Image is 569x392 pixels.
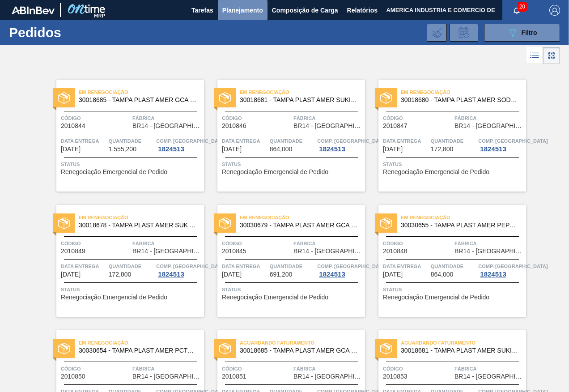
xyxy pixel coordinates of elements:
span: 2010845 [222,248,246,255]
span: Fábrica [132,364,202,373]
button: Filtro [484,24,560,42]
span: Quantidade [431,136,476,145]
span: 30018681 - TAMPA PLAST AMER SUKITA S/LINER [240,97,358,103]
span: 05/09/2025 [61,146,81,153]
span: Em renegociação [401,88,526,97]
span: Código [383,239,452,248]
span: 30030654 - TAMPA PLAST AMER PCTW NIV24 [79,347,197,354]
a: Comp. [GEOGRAPHIC_DATA]1824513 [478,262,524,278]
span: Relatórios [347,5,378,16]
span: 2010844 [61,123,85,129]
span: Comp. Carga [317,262,386,271]
span: 172,800 [109,271,132,278]
span: Renegociação Emergencial de Pedido [222,294,328,301]
span: 2010853 [383,373,408,380]
span: 2010850 [61,373,85,380]
span: 05/09/2025 [222,146,242,153]
span: BR14 - Curitibana [293,123,363,129]
a: Comp. [GEOGRAPHIC_DATA]1824513 [156,136,202,153]
div: Solicitação de Revisão de Pedidos [450,24,478,42]
span: 05/09/2025 [383,271,403,278]
a: statusEm renegociação30018685 - TAMPA PLAST AMER GCA S/LINERCódigo2010844FábricaBR14 - [GEOGRAPHI... [43,80,204,192]
img: status [58,217,70,229]
span: Data entrega [222,136,268,145]
span: 1.555,200 [109,146,136,153]
span: Status [383,285,524,294]
span: Composição de Carga [272,5,338,16]
span: Quantidade [270,262,315,271]
span: 30018678 - TAMPA PLAST AMER SUK TUBAINA S/LINER [79,222,197,229]
img: status [380,92,392,104]
span: Código [222,364,291,373]
img: status [58,92,70,104]
span: Comp. Carga [156,136,225,145]
span: Quantidade [270,136,315,145]
span: Comp. Carga [478,136,548,145]
span: Aguardando Faturamento [401,338,526,347]
span: 864,000 [270,146,293,153]
span: Quantidade [109,136,154,145]
span: 05/09/2025 [61,271,81,278]
span: Planejamento [222,5,263,16]
span: Em renegociação [240,88,365,97]
button: Notificações [502,4,531,17]
img: status [219,217,231,229]
div: 1824513 [478,271,508,278]
span: BR14 - Curitibana [132,373,202,380]
span: 691,200 [270,271,293,278]
div: 1824513 [317,145,347,153]
span: BR14 - Curitibana [132,248,202,255]
span: Renegociação Emergencial de Pedido [383,294,489,301]
span: Em renegociação [401,213,526,222]
div: 1824513 [317,271,347,278]
div: Importar Negociações dos Pedidos [427,24,447,42]
span: Fábrica [454,364,524,373]
span: Código [383,364,452,373]
span: 30018685 - TAMPA PLAST AMER GCA S/LINER [240,347,358,354]
span: 172,800 [431,146,454,153]
span: Em renegociação [79,213,204,222]
span: Data entrega [383,262,429,271]
span: 2010847 [383,123,408,129]
a: Comp. [GEOGRAPHIC_DATA]1824513 [156,262,202,278]
span: BR14 - Curitibana [293,373,363,380]
span: BR14 - Curitibana [454,248,524,255]
span: Status [222,285,363,294]
span: Status [61,285,202,294]
a: Comp. [GEOGRAPHIC_DATA]1824513 [317,136,363,153]
span: Renegociação Emergencial de Pedido [61,169,167,175]
span: Fábrica [454,239,524,248]
span: Aguardando Faturamento [240,338,365,347]
a: statusEm renegociação30018681 - TAMPA PLAST AMER SUKITA S/LINERCódigo2010846FábricaBR14 - [GEOGRA... [204,80,365,192]
span: Em renegociação [240,213,365,222]
span: Fábrica [132,239,202,248]
a: statusEm renegociação30030679 - TAMPA PLAST AMER GCA ZERO NIV24Código2010845FábricaBR14 - [GEOGRA... [204,205,365,317]
span: BR14 - Curitibana [454,373,524,380]
span: 30030679 - TAMPA PLAST AMER GCA ZERO NIV24 [240,222,358,229]
span: 2010848 [383,248,408,255]
img: Logout [549,5,560,16]
span: Renegociação Emergencial de Pedido [222,169,328,175]
span: Comp. Carga [156,262,225,271]
span: 2010849 [61,248,85,255]
span: Status [222,160,363,169]
span: Em renegociação [79,88,204,97]
a: Comp. [GEOGRAPHIC_DATA]1824513 [478,136,524,153]
span: Data entrega [222,262,268,271]
span: BR14 - Curitibana [132,123,202,129]
img: status [58,343,70,354]
span: Fábrica [293,239,363,248]
div: Visão em Lista [527,47,543,64]
span: 05/09/2025 [383,146,403,153]
span: Código [61,364,130,373]
span: Código [383,114,452,123]
span: Renegociação Emergencial de Pedido [383,169,489,175]
span: Tarefas [191,5,213,16]
span: Status [61,160,202,169]
span: Status [383,160,524,169]
div: 1824513 [156,145,186,153]
span: 30018685 - TAMPA PLAST AMER GCA S/LINER [79,97,197,103]
img: TNhmsLtSVTkK8tSr43FrP2fwEKptu5GPRR3wAAAABJRU5ErkJggg== [12,6,55,14]
span: Renegociação Emergencial de Pedido [61,294,167,301]
span: Fábrica [454,114,524,123]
